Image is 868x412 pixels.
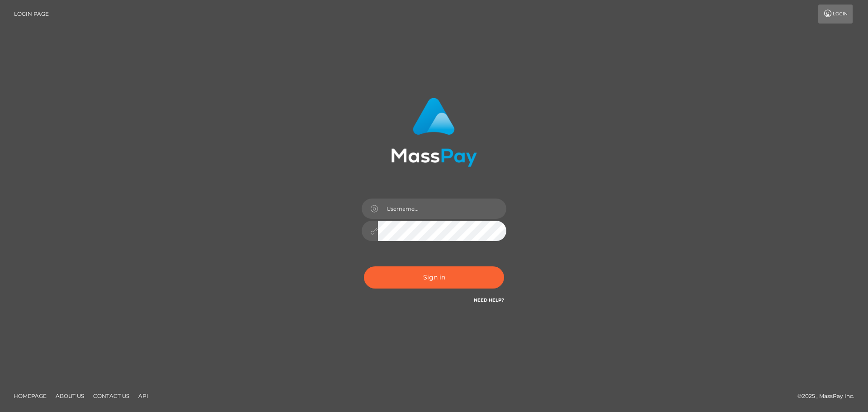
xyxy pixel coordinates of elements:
a: Contact Us [90,389,133,403]
div: © 2025 , MassPay Inc. [797,391,861,401]
button: Sign in [364,266,504,289]
a: Need Help? [474,297,504,303]
a: About Us [52,389,88,403]
a: Homepage [10,389,50,403]
input: Username... [378,199,506,219]
a: API [135,389,152,403]
img: MassPay Login [391,98,477,167]
a: Login [818,5,853,24]
a: Login Page [14,5,49,24]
